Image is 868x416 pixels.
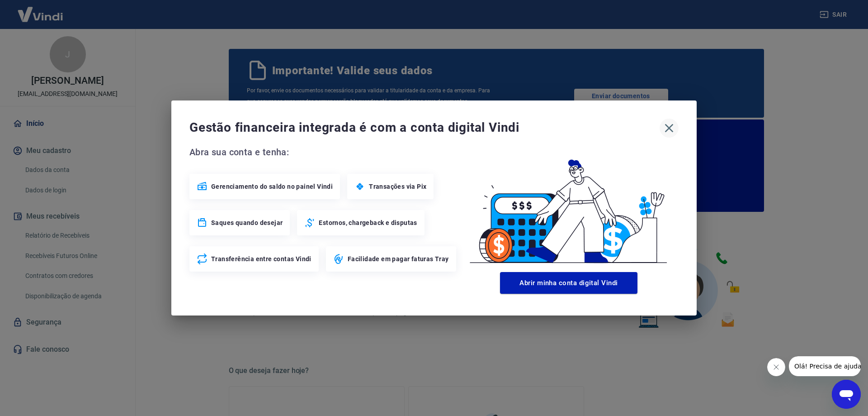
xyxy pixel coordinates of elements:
span: Transferência entre contas Vindi [211,254,311,263]
span: Facilidade em pagar faturas Tray [348,254,449,263]
span: Olá! Precisa de ajuda? [5,6,76,14]
span: Gestão financeira integrada é com a conta digital Vindi [189,119,660,137]
iframe: Fechar mensagem [767,358,785,376]
span: Transações via Pix [369,182,426,191]
span: Gerenciamento do saldo no painel Vindi [211,182,333,191]
iframe: Mensagem da empresa [789,356,861,376]
button: Abrir minha conta digital Vindi [500,272,637,294]
iframe: Botão para abrir a janela de mensagens [832,380,861,409]
span: Saques quando desejar [211,218,283,227]
span: Estornos, chargeback e disputas [319,218,417,227]
img: Good Billing [459,145,679,268]
span: Abra sua conta e tenha: [189,145,459,159]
